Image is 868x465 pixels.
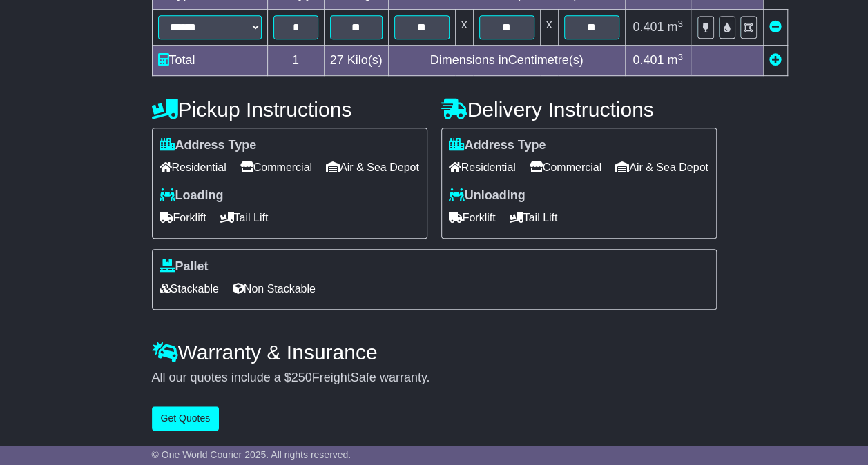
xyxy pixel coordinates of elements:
span: Tail Lift [220,207,269,228]
span: © One World Courier 2025. All rights reserved. [152,449,351,460]
span: Commercial [530,157,601,178]
span: Residential [160,157,226,178]
span: 250 [291,370,312,384]
label: Address Type [160,138,257,153]
sup: 3 [677,52,683,62]
span: Commercial [240,157,312,178]
td: 1 [267,46,324,76]
span: m [667,20,683,34]
span: 0.401 [633,20,664,34]
a: Add new item [769,53,782,67]
span: Tail Lift [510,207,558,228]
td: x [455,10,473,46]
h4: Delivery Instructions [441,98,717,121]
span: Residential [449,157,516,178]
td: Total [152,46,267,76]
label: Loading [160,188,224,204]
a: Remove this item [769,20,782,34]
sup: 3 [677,19,683,29]
span: 27 [330,53,344,67]
span: Forklift [160,207,206,228]
span: Non Stackable [233,278,316,299]
label: Address Type [449,138,546,153]
td: x [540,10,558,46]
h4: Pickup Instructions [152,98,427,121]
span: Air & Sea Depot [615,157,708,178]
span: 0.401 [633,53,664,67]
div: All our quotes include a $ FreightSafe warranty. [152,370,717,386]
button: Get Quotes [152,406,220,431]
span: Forklift [449,207,496,228]
span: Stackable [160,278,219,299]
span: Air & Sea Depot [326,157,419,178]
span: m [667,53,683,67]
td: Kilo(s) [324,46,388,76]
h4: Warranty & Insurance [152,341,717,364]
label: Unloading [449,188,525,204]
td: Dimensions in Centimetre(s) [388,46,625,76]
label: Pallet [160,259,209,275]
